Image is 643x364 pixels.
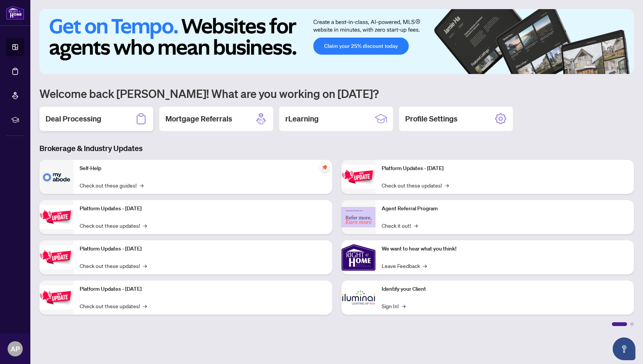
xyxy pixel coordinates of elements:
span: → [402,302,406,310]
span: → [143,302,147,310]
h1: Welcome back [PERSON_NAME]! What are you working on [DATE]? [39,86,634,101]
button: 1 [584,66,596,69]
span: → [140,181,143,189]
span: pushpin [320,163,329,172]
img: Identify your Client [341,280,376,315]
h2: Profile Settings [405,113,457,124]
p: Self-Help [80,164,326,173]
a: Leave Feedback→ [382,262,427,270]
h3: Brokerage & Industry Updates [39,143,634,154]
button: 6 [623,66,626,69]
img: We want to hear what you think! [341,240,376,274]
img: Agent Referral Program [341,207,376,228]
a: Check out these updates!→ [80,262,147,270]
p: Agent Referral Program [382,205,628,213]
img: Platform Updates - September 16, 2025 [39,205,74,229]
button: 3 [605,66,608,69]
span: → [414,221,418,230]
span: → [445,181,449,189]
a: Check out these updates!→ [80,302,147,310]
p: We want to hear what you think! [382,245,628,253]
img: logo [6,6,24,20]
p: Platform Updates - [DATE] [80,205,326,213]
h2: Mortgage Referrals [165,113,232,124]
h2: rLearning [285,113,319,124]
img: Platform Updates - June 23, 2025 [341,165,376,189]
img: Slide 0 [39,9,634,74]
span: → [423,262,427,270]
a: Check out these updates!→ [80,221,147,230]
a: Check it out!→ [382,221,418,230]
button: Open asap [613,337,635,360]
a: Sign In!→ [382,302,406,310]
a: Check out these guides!→ [80,181,143,189]
img: Self-Help [39,160,74,194]
p: Platform Updates - [DATE] [80,245,326,253]
p: Platform Updates - [DATE] [382,164,628,173]
p: Identify your Client [382,285,628,293]
button: 5 [617,66,620,69]
span: → [143,221,147,230]
a: Check out these updates!→ [382,181,449,189]
button: 4 [611,66,614,69]
p: Platform Updates - [DATE] [80,285,326,293]
h2: Deal Processing [46,113,101,124]
span: AP [11,344,20,354]
button: 2 [599,66,602,69]
img: Platform Updates - July 8, 2025 [39,285,74,309]
span: → [143,262,147,270]
img: Platform Updates - July 21, 2025 [39,245,74,269]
